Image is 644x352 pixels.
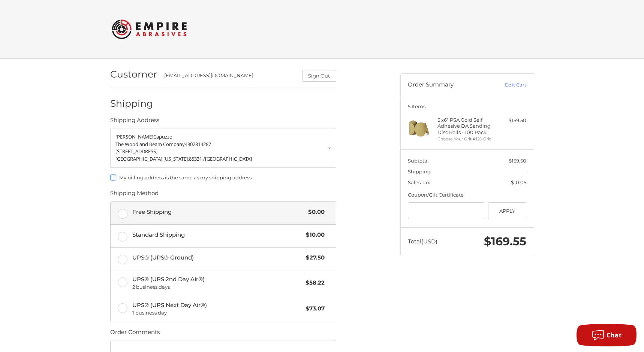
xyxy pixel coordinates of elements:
[408,158,429,164] span: Subtotal
[115,133,153,140] span: [PERSON_NAME]
[437,136,495,142] li: Choose Your Grit #120 Grit
[408,103,526,109] h3: 5 Items
[303,254,325,262] span: $27.50
[185,141,211,148] span: 4802314287
[132,283,302,291] span: 2 business days
[511,179,526,185] span: $10.05
[408,238,437,245] span: Total (USD)
[408,81,488,89] h3: Order Summary
[115,148,157,155] span: [STREET_ADDRESS]
[110,328,160,340] legend: Order Comments
[302,304,325,313] span: $73.07
[408,191,526,199] div: Coupon/Gift Certificate
[509,158,526,164] span: $159.50
[302,279,325,287] span: $58.22
[110,69,157,80] h2: Customer
[408,179,430,185] span: Sales Tax
[163,155,189,162] span: [US_STATE],
[110,128,336,168] a: Enter or select a different address
[205,155,252,162] span: [GEOGRAPHIC_DATA]
[488,81,526,89] a: Edit Cart
[115,155,163,162] span: [GEOGRAPHIC_DATA],
[115,141,185,148] span: The Woodland Beam Company
[132,301,302,317] span: UPS® (UPS Next Day Air®)
[408,169,431,175] span: Shipping
[110,189,159,201] legend: Shipping Method
[153,133,172,140] span: Capuzzo
[132,208,305,216] span: Free Shipping
[488,202,527,219] button: Apply
[305,208,325,216] span: $0.00
[577,324,637,346] button: Chat
[484,234,526,248] span: $169.55
[302,70,336,82] button: Sign Out
[164,72,295,82] div: [EMAIL_ADDRESS][DOMAIN_NAME]
[132,275,302,291] span: UPS® (UPS 2nd Day Air®)
[132,231,303,239] span: Standard Shipping
[110,116,159,128] legend: Shipping Address
[408,202,484,219] input: Gift Certificate or Coupon Code
[132,254,303,262] span: UPS® (UPS® Ground)
[497,117,526,124] div: $159.50
[132,309,302,317] span: 1 business day
[437,117,495,135] h4: 5 x 6" PSA Gold Self Adhesive DA Sanding Disc Rolls - 100 Pack
[110,98,154,109] h2: Shipping
[303,231,325,239] span: $10.00
[523,169,526,175] span: --
[110,175,336,180] label: My billing address is the same as my shipping address.
[607,331,622,339] span: Chat
[189,155,205,162] span: 85331 /
[112,15,187,44] img: Empire Abrasives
